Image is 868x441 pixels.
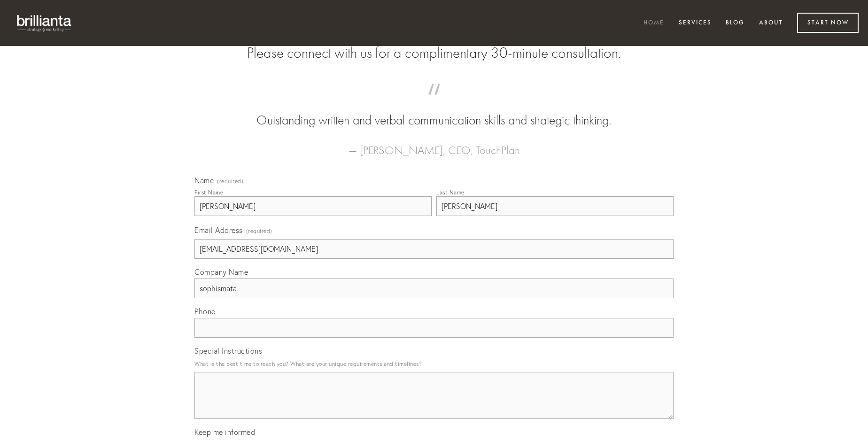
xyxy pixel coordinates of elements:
[194,346,262,356] span: Special Instructions
[753,15,789,31] a: About
[194,176,214,185] span: Name
[194,307,216,316] span: Phone
[246,224,272,237] span: (required)
[217,178,243,184] span: (required)
[194,189,223,196] div: First Name
[194,225,243,235] span: Email Address
[797,13,859,33] a: Start Now
[9,9,80,37] img: brillianta - research, strategy, marketing
[436,189,465,196] div: Last Name
[194,267,248,277] span: Company Name
[209,130,659,160] figcaption: — [PERSON_NAME], CEO, TouchPlan
[209,93,659,111] span: “
[720,15,751,31] a: Blog
[194,44,674,62] h2: Please connect with us for a complimentary 30-minute consultation.
[194,427,255,437] span: Keep me informed
[673,15,718,31] a: Services
[637,15,670,31] a: Home
[194,357,674,370] p: What is the best time to reach you? What are your unique requirements and timelines?
[209,93,659,130] blockquote: Outstanding written and verbal communication skills and strategic thinking.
